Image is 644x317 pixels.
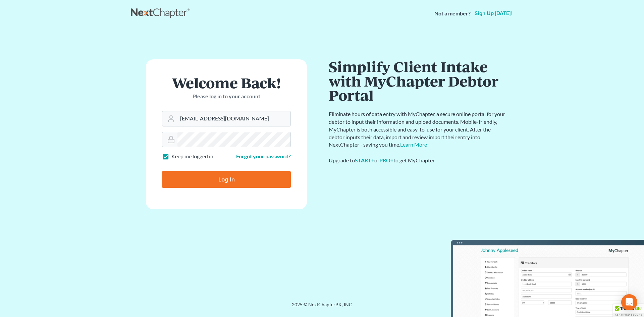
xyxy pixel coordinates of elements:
h1: Welcome Back! [162,75,291,90]
input: Log In [162,171,291,188]
div: 2025 © NextChapterBK, INC [131,301,513,313]
input: Email Address [177,111,290,126]
a: PRO+ [379,157,393,163]
a: Forgot your password? [236,153,291,159]
div: Upgrade to or to get MyChapter [329,157,506,164]
strong: Not a member? [434,10,471,17]
p: Eliminate hours of data entry with MyChapter, a secure online portal for your debtor to input the... [329,110,506,149]
a: Sign up [DATE]! [473,11,513,16]
label: Keep me logged in [171,153,213,160]
p: Please log in to your account [162,93,291,100]
a: Learn More [400,141,427,148]
a: START+ [355,157,374,163]
div: Open Intercom Messenger [621,294,637,310]
div: TrustedSite Certified [613,304,644,317]
h1: Simplify Client Intake with MyChapter Debtor Portal [329,59,506,102]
